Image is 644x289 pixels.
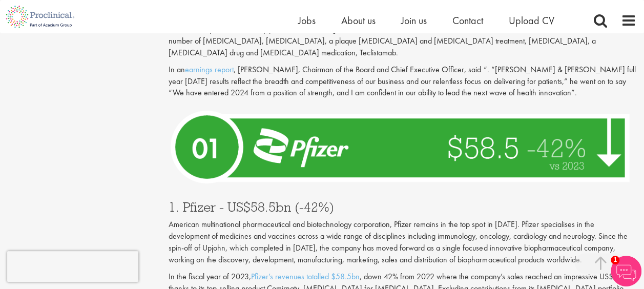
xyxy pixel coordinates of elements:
[169,200,636,214] h3: 1. Pfizer - US$58.5bn (-42%)
[185,64,234,75] a: earnings report
[169,12,636,58] p: For the company’s innovative medicine division, revenues increased by 4% on both a reported and o...
[7,251,138,282] iframe: reCAPTCHA
[611,256,641,286] img: Chatbot
[401,14,427,27] a: Join us
[169,64,636,99] p: In an , [PERSON_NAME], Chairman of the Board and Chief Executive Officer, said “. “[PERSON_NAME] ...
[341,14,376,27] a: About us
[611,256,619,264] span: 1
[298,14,316,27] a: Jobs
[251,271,360,282] a: Pfizer’s revenues totalled $58.5bn
[509,14,554,27] a: Upload CV
[169,219,636,265] p: American multinational pharmaceutical and biotechnology corporation, Pfizer remains in the top sp...
[452,14,483,27] a: Contact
